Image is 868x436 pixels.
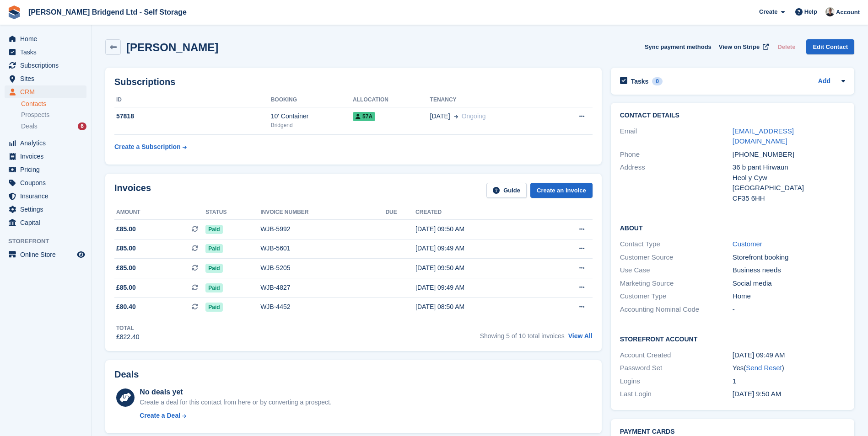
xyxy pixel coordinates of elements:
[205,283,222,292] span: Paid
[415,263,543,273] div: [DATE] 09:50 AM
[205,244,222,253] span: Paid
[21,122,86,131] a: Deals 6
[116,244,136,253] span: £85.00
[20,137,75,149] span: Analytics
[20,248,75,261] span: Online Store
[353,112,375,121] span: 57A
[733,183,845,193] div: [GEOGRAPHIC_DATA]
[260,263,385,273] div: WJB-5205
[733,240,762,248] a: Customer
[20,150,75,163] span: Invoices
[260,244,385,253] div: WJB-5601
[415,283,543,292] div: [DATE] 09:49 AM
[5,248,86,261] a: menu
[20,190,75,202] span: Insurance
[733,149,845,160] div: [PHONE_NUMBER]
[5,203,86,216] a: menu
[5,163,86,176] a: menu
[260,302,385,312] div: WJB-4452
[20,46,75,58] span: Tasks
[620,252,733,263] div: Customer Source
[8,237,91,246] span: Storefront
[260,283,385,292] div: WJB-4827
[415,224,543,234] div: [DATE] 09:50 AM
[5,59,86,72] a: menu
[116,283,136,292] span: £85.00
[462,112,486,120] span: Ongoing
[620,304,733,315] div: Accounting Nominal Code
[114,183,151,198] h2: Invoices
[620,126,733,147] div: Email
[116,302,136,312] span: £80.40
[733,173,845,183] div: Heol y Cyw
[114,205,205,220] th: Amount
[5,32,86,45] a: menu
[733,162,845,173] div: 36 b pant Hirwaun
[620,278,733,289] div: Marketing Source
[568,332,593,340] a: View All
[20,85,75,98] span: CRM
[20,32,75,45] span: Home
[20,59,75,72] span: Subscriptions
[652,77,663,85] div: 0
[836,8,860,17] span: Account
[21,110,86,120] a: Prospects
[818,76,830,87] a: Add
[480,332,565,340] span: Showing 5 of 10 total invoices
[733,376,845,387] div: 1
[5,72,86,85] a: menu
[5,150,86,163] a: menu
[620,223,845,232] h2: About
[733,278,845,289] div: Social media
[486,183,527,198] a: Guide
[620,112,845,119] h2: Contact Details
[116,263,136,273] span: £85.00
[620,376,733,387] div: Logins
[744,364,784,372] span: ( )
[140,411,331,420] a: Create a Deal
[733,350,845,361] div: [DATE] 09:49 AM
[78,122,86,130] div: 6
[260,205,385,220] th: Invoice number
[620,149,733,160] div: Phone
[620,334,845,343] h2: Storefront Account
[114,112,271,121] div: 57818
[116,332,140,342] div: £822.40
[7,5,21,19] img: stora-icon-8386f47178a22dfd0bd8f6a31ec36ba5ce8667c1dd55bd0f319d3a0aa187defe.svg
[620,428,845,436] h2: Payment cards
[733,304,845,315] div: -
[260,224,385,234] div: WJB-5992
[114,93,271,107] th: ID
[25,5,190,20] a: [PERSON_NAME] Bridgend Ltd - Self Storage
[719,43,760,52] span: View on Stripe
[5,176,86,189] a: menu
[114,138,187,155] a: Create a Subscription
[205,205,260,220] th: Status
[116,324,140,332] div: Total
[620,350,733,361] div: Account Created
[746,364,782,372] a: Send Reset
[530,183,593,198] a: Create an Invoice
[430,112,450,121] span: [DATE]
[620,363,733,373] div: Password Set
[806,39,854,54] a: Edit Contact
[20,176,75,189] span: Coupons
[415,244,543,253] div: [DATE] 09:49 AM
[774,39,799,54] button: Delete
[271,93,353,107] th: Booking
[114,142,181,152] div: Create a Subscription
[645,39,712,54] button: Sync payment methods
[733,127,794,145] a: [EMAIL_ADDRESS][DOMAIN_NAME]
[733,193,845,204] div: CF35 6HH
[21,122,38,131] span: Deals
[620,265,733,276] div: Use Case
[126,41,218,53] h2: [PERSON_NAME]
[804,7,817,16] span: Help
[825,7,835,16] img: Rhys Jones
[205,225,222,234] span: Paid
[21,100,86,108] a: Contacts
[5,85,86,98] a: menu
[205,264,222,273] span: Paid
[759,7,777,16] span: Create
[733,291,845,302] div: Home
